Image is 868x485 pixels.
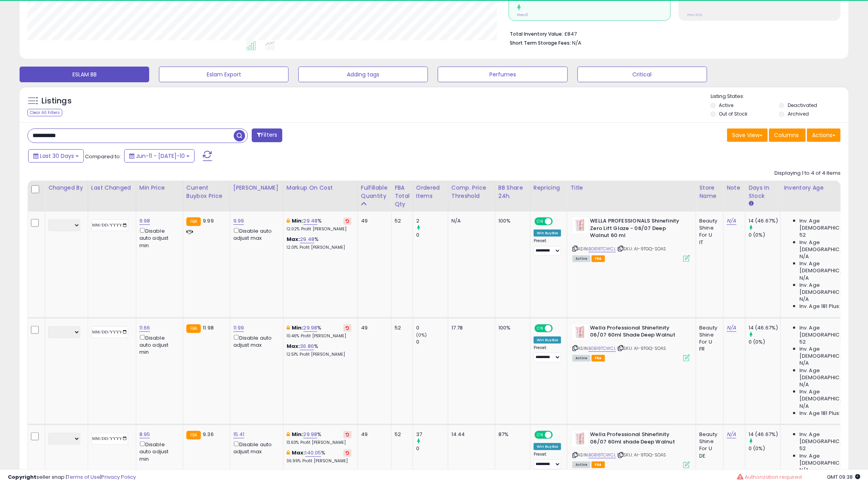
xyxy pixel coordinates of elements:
[416,217,448,224] div: 2
[287,324,352,339] div: %
[203,324,214,331] span: 11.98
[572,255,590,262] span: All listings currently available for purchase on Amazon
[67,473,100,481] a: Terms of Use
[287,226,352,232] p: 12.02% Profit [PERSON_NAME]
[287,236,352,250] div: %
[749,232,780,239] div: 0 (0%)
[292,431,303,438] b: Min:
[159,67,289,82] button: Eslam Export
[774,170,841,177] div: Displaying 1 to 4 of 4 items
[20,67,149,82] button: ESLAM BB
[233,333,277,349] div: Disable auto adjust max
[416,332,427,338] small: (0%)
[552,218,564,225] span: OFF
[799,410,841,417] span: Inv. Age 181 Plus:
[27,109,62,116] div: Clear All Filters
[287,235,300,243] b: Max:
[711,93,848,100] p: Listing States:
[361,184,388,200] div: Fulfillable Quantity
[139,333,177,356] div: Disable auto adjust min
[139,217,150,225] a: 9.98
[395,431,407,438] div: 52
[727,324,736,332] a: N/A
[534,238,561,256] div: Preset:
[416,184,445,200] div: Ordered Items
[570,184,693,192] div: Title
[101,473,136,481] a: Privacy Policy
[799,467,809,474] span: N/A
[186,184,227,200] div: Current Buybox Price
[749,217,780,224] div: 14 (46.67%)
[287,343,352,357] div: %
[233,431,245,438] a: 15.41
[136,152,185,160] span: Jun-11 - [DATE]-10
[287,431,352,445] div: %
[727,431,736,438] a: N/A
[287,217,352,232] div: %
[45,181,88,212] th: CSV column name: cust_attr_2_Changed by
[283,181,357,212] th: The percentage added to the cost of goods (COGS) that forms the calculator for Min & Max prices.
[719,102,734,109] label: Active
[592,461,605,468] span: FBA
[535,432,545,438] span: ON
[298,67,428,82] button: Adding tags
[300,235,314,243] a: 29.48
[139,184,180,192] div: Min Price
[699,184,720,200] div: Store Name
[287,342,300,350] b: Max:
[552,325,564,331] span: OFF
[40,152,74,160] span: Last 30 Days
[287,333,352,339] p: 10.46% Profit [PERSON_NAME]
[577,67,707,82] button: Critical
[799,381,809,388] span: N/A
[572,324,588,340] img: 310KPwAN2PL._SL40_.jpg
[305,449,321,457] a: 140.05
[451,217,489,224] div: N/A
[233,440,277,455] div: Disable auto adjust max
[774,131,799,139] span: Columns
[588,246,616,252] a: B0B18TCWCL
[799,303,841,310] span: Inv. Age 181 Plus:
[799,445,806,452] span: 52
[534,230,561,237] div: Win BuyBox
[534,184,564,192] div: Repricing
[749,445,780,452] div: 0 (0%)
[287,245,352,250] p: 12.01% Profit [PERSON_NAME]
[303,217,318,225] a: 29.48
[535,218,545,225] span: ON
[572,355,590,362] span: All listings currently available for purchase on Amazon
[186,324,201,333] small: FBA
[233,324,244,332] a: 11.99
[203,431,214,438] span: 9.36
[799,232,806,239] span: 52
[498,324,524,331] div: 100%
[572,217,588,233] img: 310KPwAN2PL._SL40_.jpg
[451,324,489,331] div: 17.78
[451,184,492,200] div: Comp. Price Threshold
[48,184,85,192] div: Changed by
[203,217,214,224] span: 9.99
[799,338,806,346] span: 52
[799,275,809,282] span: N/A
[498,184,527,200] div: BB Share 24h.
[517,13,528,17] small: Prev: 0
[233,217,244,225] a: 9.99
[292,324,303,331] b: Min:
[498,431,524,438] div: 87%
[799,403,809,410] span: N/A
[588,345,616,352] a: B0B18TCWCL
[749,338,780,346] div: 0 (0%)
[186,431,201,440] small: FBA
[749,431,780,438] div: 14 (46.67%)
[395,324,407,331] div: 52
[287,449,352,464] div: %
[699,324,717,353] div: Beauty Shine For U FR
[572,324,690,361] div: ASIN:
[287,440,352,445] p: 13.63% Profit [PERSON_NAME]
[416,324,448,331] div: 0
[749,200,753,207] small: Days In Stock.
[749,184,777,200] div: Days In Stock
[252,128,282,142] button: Filters
[534,452,561,469] div: Preset:
[233,226,277,242] div: Disable auto adjust max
